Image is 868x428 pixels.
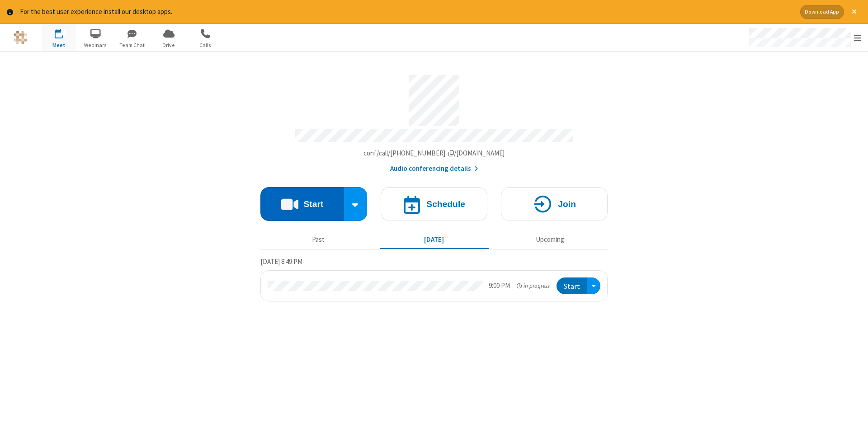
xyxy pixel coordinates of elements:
[3,24,37,51] button: Logo
[264,231,373,249] button: Past
[390,164,478,174] button: Audio conferencing details
[587,277,600,294] div: Open menu
[260,256,608,301] section: Today's Meetings
[489,281,510,291] div: 9:00 PM
[344,187,368,221] div: Start conference options
[501,187,608,221] button: Join
[152,41,186,49] span: Drive
[42,41,76,49] span: Meet
[189,41,222,49] span: Calls
[20,7,793,17] div: For the best user experience install our desktop apps.
[363,149,505,157] span: Copy my meeting room link
[517,282,550,290] em: in progress
[363,148,505,159] button: Copy my meeting room linkCopy my meeting room link
[303,200,323,208] h4: Start
[558,200,576,208] h4: Join
[495,231,604,249] button: Upcoming
[381,187,487,221] button: Schedule
[380,231,489,249] button: [DATE]
[260,257,302,266] span: [DATE] 8:49 PM
[557,277,587,294] button: Start
[741,24,868,51] div: Open menu
[260,68,608,174] section: Account details
[115,41,149,49] span: Team Chat
[426,200,465,208] h4: Schedule
[800,5,844,19] button: Download App
[847,5,861,19] button: Close alert
[79,41,113,49] span: Webinars
[260,187,344,221] button: Start
[61,29,67,36] div: 1
[14,31,27,44] img: QA Selenium DO NOT DELETE OR CHANGE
